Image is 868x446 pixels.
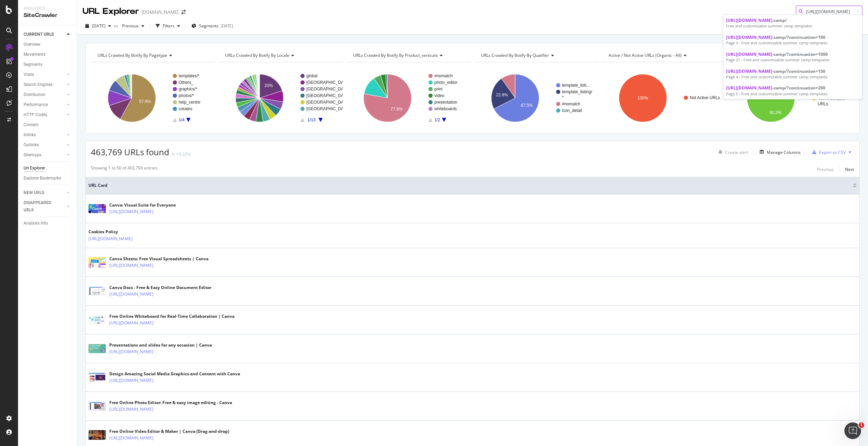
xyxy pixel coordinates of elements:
div: Visits [24,71,34,78]
div: Free Online Whiteboard for Real-Time Collaboration | Canva [109,313,235,320]
text: Others_ [179,80,194,85]
a: Analysis Info [24,220,72,227]
div: Page 3 - Free and customizable summer camp templates [726,40,859,46]
button: Export as CSV [809,147,846,158]
span: Segments [199,23,219,29]
iframe: Intercom live chat [844,422,861,439]
img: main image [88,315,106,324]
div: Filters [163,23,175,29]
button: Previous [817,165,834,173]
div: A chart. [219,68,343,128]
div: -camp/?continuation=200 [726,85,859,91]
text: photo_editor [434,80,458,85]
a: Performance [24,101,65,108]
span: [URL][DOMAIN_NAME] [726,68,772,74]
div: Analytics [24,6,71,11]
text: #nomatch [562,102,580,106]
div: Showing 1 to 50 of 463,769 entries [91,165,158,173]
div: Search Engines [24,81,52,88]
img: main image [88,287,106,296]
span: URLs Crawled By Botify By pagetype [97,52,167,58]
a: NEW URLS [24,189,65,196]
text: 57.9% [139,99,151,104]
text: photos/* [179,93,194,98]
text: whiteboards [434,106,457,111]
div: Explorer Bookmarks [24,175,61,182]
div: NEW URLS [24,189,44,196]
img: main image [88,402,106,411]
text: 1/13 [308,117,316,122]
text: print [434,87,443,91]
a: Search Engines [24,81,65,88]
text: 67.5% [521,103,533,108]
text: 20% [265,83,273,88]
div: Manage Columns [767,149,801,155]
text: template_listing/ [562,89,592,94]
h4: URLs Crawled By Botify By locale [224,50,337,61]
text: [GEOGRAPHIC_DATA] [306,93,350,98]
span: [URL][DOMAIN_NAME] [726,85,772,91]
text: 1/4 [179,117,185,122]
span: vs [114,23,119,29]
a: [URL][DOMAIN_NAME] [109,406,153,413]
a: [URL][DOMAIN_NAME] [109,262,153,269]
svg: A chart. [91,68,215,128]
a: [URL][DOMAIN_NAME]-camp/?continuation=1000Page 21 - Free and customizable summer camp templates [723,49,862,65]
a: CURRENT URLS [24,31,65,38]
div: Performance [24,101,48,108]
div: Content [24,121,39,129]
img: main image [88,430,106,440]
text: [GEOGRAPHIC_DATA] [306,80,350,85]
a: [URL][DOMAIN_NAME] [109,208,153,215]
div: Inlinks [24,131,36,139]
span: [URL][DOMAIN_NAME] [726,34,772,40]
a: Url Explorer [24,165,72,172]
div: +0.33% [176,151,190,157]
a: Inlinks [24,131,65,139]
a: [URL][DOMAIN_NAME] [109,435,153,441]
text: URLs [818,102,828,106]
span: 1 [859,422,864,428]
img: main image [88,257,106,268]
span: [URL][DOMAIN_NAME] [726,17,772,23]
svg: A chart. [474,68,598,128]
div: Page 5 - Free and customizable summer camp templates [726,91,859,97]
text: [GEOGRAPHIC_DATA] [306,106,350,111]
a: [URL][DOMAIN_NAME]-camp/?continuation=100Page 3 - Free and customizable summer camp templates [723,32,862,49]
button: Manage Columns [757,148,801,156]
div: Sitemaps [24,151,41,159]
div: SiteCrawler [24,11,71,19]
a: [URL][DOMAIN_NAME] [109,320,153,326]
button: [DATE] [83,20,114,32]
a: [URL][DOMAIN_NAME]-camp/Free and customizable summer camp templates [723,15,862,32]
input: Find a URL [796,6,862,18]
text: 22.8% [496,93,508,97]
div: Cookies Policy [88,229,163,235]
div: -camp/ [726,17,859,23]
text: icon_detail [562,108,582,113]
div: Analysis Info [24,220,48,227]
div: Movements [24,51,45,58]
text: video [434,93,444,98]
text: 100% [638,96,648,100]
a: Movements [24,51,72,58]
div: DISAPPEARED URLS [24,199,59,214]
text: graphics/* [179,87,197,91]
a: Distribution [24,91,65,98]
text: 90.3% [769,110,781,115]
div: Canva: Visual Suite for Everyone [109,202,184,208]
text: Not Active URLs [690,95,720,100]
div: Design Amazing Social Media Graphics and Content with Canva [109,371,240,377]
div: Free and customizable summer camp templates [726,23,859,29]
div: Segments [24,61,42,68]
div: Presentations and slides for any occasion | Canva [109,342,212,348]
div: Create alert [725,149,748,155]
a: HTTP Codes [24,111,65,119]
text: [GEOGRAPHIC_DATA] [306,87,350,91]
div: A chart. [730,68,854,128]
a: Outlinks [24,141,65,149]
text: creates [179,106,192,111]
a: [URL][DOMAIN_NAME] [88,235,133,242]
img: main image [88,204,106,213]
